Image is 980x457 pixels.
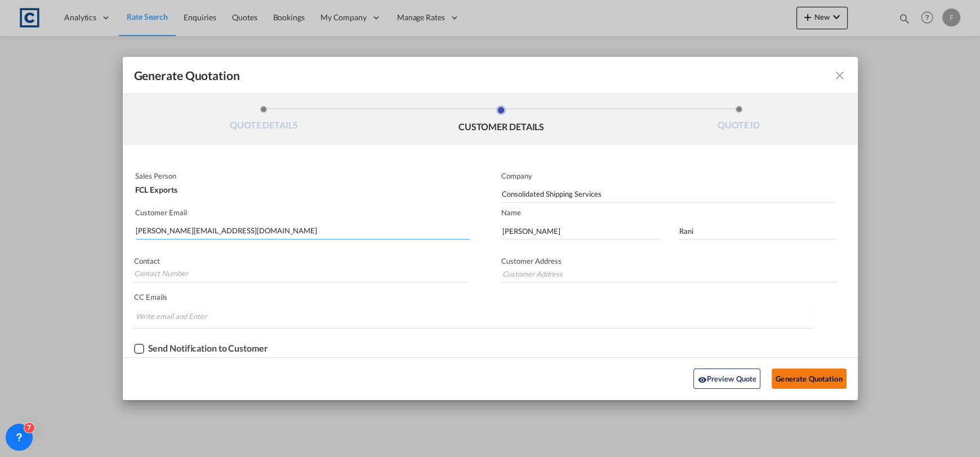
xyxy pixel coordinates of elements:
[134,68,240,83] span: Generate Quotation
[502,186,835,203] input: Company Name
[135,180,467,194] div: FCL Exports
[501,223,660,239] input: First Name
[123,57,858,400] md-dialog: Generate QuotationQUOTE ...
[772,369,846,389] button: Generate Quotation
[620,105,858,136] li: QUOTE ID
[693,369,760,389] button: icon-eyePreview Quote
[134,306,813,328] md-chips-wrap: Chips container. Enter the text area, then type text, and press enter to add a chip.
[501,208,858,217] p: Name
[678,223,837,239] input: Last Name
[382,105,620,136] li: CUSTOMER DETAILS
[697,375,706,384] md-icon: icon-eye
[135,171,467,180] p: Sales Person
[135,208,470,217] p: Customer Email
[501,265,836,282] input: Customer Address
[134,256,468,265] p: Contact
[134,265,468,282] input: Contact Number
[134,343,268,354] md-checkbox: Checkbox No Ink
[145,105,383,136] li: QUOTE DETAILS
[501,256,562,265] span: Customer Address
[136,307,220,325] input: Chips input.
[136,223,470,239] input: Search by Customer Name/Email Id/Company
[833,69,847,82] md-icon: icon-close fg-AAA8AD cursor m-0
[501,171,835,180] p: Company
[134,292,813,301] p: CC Emails
[148,343,268,353] div: Send Notification to Customer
